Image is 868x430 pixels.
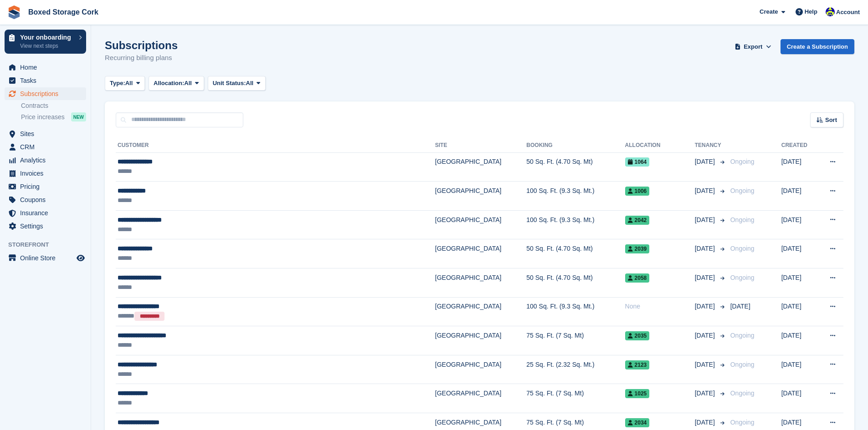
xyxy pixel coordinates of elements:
td: [DATE] [781,210,817,239]
span: 1064 [625,157,650,167]
span: Analytics [20,154,75,167]
span: Insurance [20,207,75,219]
span: 1006 [625,187,650,196]
span: 2123 [625,360,650,369]
p: Your onboarding [20,34,74,40]
span: Tasks [20,74,75,87]
a: menu [5,154,86,167]
img: Vincent [826,7,835,16]
td: [DATE] [781,268,817,298]
span: Online Store [20,252,75,264]
th: Booking [526,138,625,153]
span: [DATE] [695,215,717,225]
td: 100 Sq. Ft. (9.3 Sq. Mt.) [526,297,625,326]
div: None [625,302,695,311]
span: 2039 [625,244,650,253]
a: Create a Subscription [781,39,854,54]
span: 2034 [625,418,650,427]
td: [DATE] [781,326,817,355]
td: 75 Sq. Ft. (7 Sq. Mt) [526,384,625,413]
span: 2042 [625,216,650,225]
span: [DATE] [695,302,717,311]
th: Allocation [625,138,695,153]
th: Tenancy [695,138,727,153]
a: Price increases NEW [21,112,86,122]
span: Ongoing [730,187,755,194]
td: [GEOGRAPHIC_DATA] [435,384,527,413]
a: menu [5,180,86,193]
span: Export [744,42,762,51]
span: Ongoing [730,390,755,397]
td: [DATE] [781,182,817,211]
span: Unit Status: [213,79,246,88]
td: [GEOGRAPHIC_DATA] [435,326,527,355]
span: Settings [20,220,75,233]
span: Storefront [8,240,91,249]
td: 75 Sq. Ft. (7 Sq. Mt) [526,326,625,355]
span: CRM [20,141,75,153]
span: [DATE] [695,418,717,427]
td: [GEOGRAPHIC_DATA] [435,182,527,211]
span: Ongoing [730,158,755,165]
span: Price increases [21,113,65,121]
a: menu [5,193,86,206]
a: menu [5,220,86,233]
span: Help [805,7,817,16]
a: menu [5,61,86,74]
span: [DATE] [695,157,717,167]
span: Ongoing [730,332,755,339]
span: Pricing [20,180,75,193]
img: stora-icon-8386f47178a22dfd0bd8f6a31ec36ba5ce8667c1dd55bd0f319d3a0aa187defe.svg [7,5,21,19]
span: Allocation: [154,79,184,88]
span: [DATE] [695,360,717,369]
td: [DATE] [781,152,817,182]
span: Sort [825,116,837,125]
span: Ongoing [730,419,755,426]
td: [GEOGRAPHIC_DATA] [435,355,527,384]
span: [DATE] [730,303,750,310]
td: [DATE] [781,239,817,268]
span: [DATE] [695,186,717,196]
a: menu [5,141,86,153]
th: Site [435,138,527,153]
span: Create [760,7,778,16]
a: menu [5,127,86,140]
span: 1025 [625,389,650,398]
a: Boxed Storage Cork [25,5,102,20]
span: Invoices [20,167,75,180]
span: 2058 [625,273,650,283]
a: menu [5,252,86,264]
td: [GEOGRAPHIC_DATA] [435,297,527,326]
span: Subscriptions [20,87,75,100]
span: Ongoing [730,245,755,252]
span: Ongoing [730,274,755,281]
a: Contracts [21,101,86,110]
a: menu [5,167,86,180]
span: Coupons [20,193,75,206]
td: 50 Sq. Ft. (4.70 Sq. Mt) [526,239,625,268]
span: Type: [110,79,125,88]
td: [DATE] [781,297,817,326]
th: Created [781,138,817,153]
td: [GEOGRAPHIC_DATA] [435,268,527,298]
span: All [125,79,133,88]
span: 2035 [625,331,650,340]
td: 25 Sq. Ft. (2.32 Sq. Mt.) [526,355,625,384]
td: 100 Sq. Ft. (9.3 Sq. Mt.) [526,210,625,239]
td: [GEOGRAPHIC_DATA] [435,239,527,268]
button: Type: All [105,76,145,91]
span: All [246,79,254,88]
p: View next steps [20,42,74,50]
span: Account [836,8,860,17]
span: Ongoing [730,216,755,223]
a: Preview store [75,253,86,263]
td: [DATE] [781,384,817,413]
a: menu [5,207,86,219]
th: Customer [116,138,435,153]
h1: Subscriptions [105,39,178,51]
button: Allocation: All [149,76,204,91]
td: [DATE] [781,355,817,384]
span: [DATE] [695,273,717,283]
span: [DATE] [695,331,717,340]
p: Recurring billing plans [105,53,178,63]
